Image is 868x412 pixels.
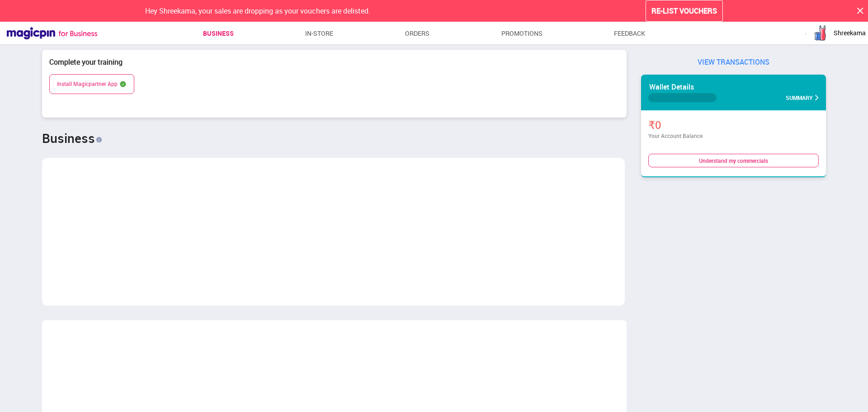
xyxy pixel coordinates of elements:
[614,25,645,42] a: Feedback
[119,81,127,88] img: tick_withdraw_new.7e6cd836.svg
[405,25,429,42] a: Orders
[648,154,819,167] div: Understand my commercials
[648,132,751,141] div: Your Account Balance
[834,28,866,38] span: Shreekama
[49,74,134,94] button: Install Magicpartner App
[648,118,751,132] div: ₹0
[203,25,234,42] a: Business
[811,24,829,42] img: logo
[641,57,826,67] div: VIEW TRANSACTIONS
[7,27,97,39] img: Magicpin
[96,137,102,142] img: AuROenoBPPGMAAAAAElFTkSuQmCC
[305,25,333,42] a: In-store
[648,82,819,92] div: Wallet Details
[49,57,619,67] div: Complete your training
[42,133,625,143] h1: Business
[651,6,717,16] span: RE-LIST VOUCHERS
[786,92,813,103] span: Summary
[42,158,625,306] iframe: Business Overview
[501,25,542,42] a: Promotions
[145,6,370,16] span: Hey Shreekama, your sales are dropping as your vouchers are delisted.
